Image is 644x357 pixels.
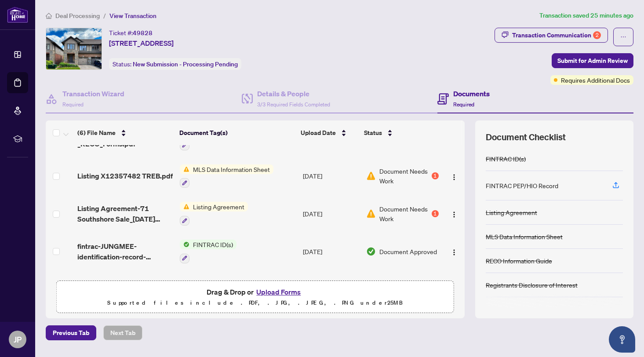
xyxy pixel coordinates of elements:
[447,169,461,183] button: Logo
[176,120,297,145] th: Document Tag(s)
[55,12,100,20] span: Deal Processing
[486,208,537,217] div: Listing Agreement
[366,247,376,256] img: Document Status
[257,88,330,99] h4: Details & People
[207,286,303,298] span: Drag & Drop or
[133,60,238,68] span: New Submission - Processing Pending
[486,232,563,241] div: MLS Data Information Sheet
[379,204,430,223] span: Document Needs Work
[133,29,153,37] span: 49828
[77,241,173,262] span: fintrac-JUNGMEE-identification-record-[PERSON_NAME]-park-20250620-133622.pdf
[453,88,490,99] h4: Documents
[366,209,376,219] img: Document Status
[7,7,28,23] img: logo
[453,101,474,108] span: Required
[486,131,566,143] span: Document Checklist
[257,101,330,108] span: 3/3 Required Fields Completed
[180,164,273,188] button: Status IconMLS Data Information Sheet
[74,120,176,145] th: (6) File Name
[539,11,633,21] article: Transaction saved 25 minutes ago
[103,11,106,21] li: /
[46,325,96,340] button: Previous Tab
[301,128,336,138] span: Upload Date
[447,207,461,221] button: Logo
[557,54,628,68] span: Submit for Admin Review
[180,202,248,226] button: Status IconListing Agreement
[593,31,601,39] div: 2
[561,75,630,85] span: Requires Additional Docs
[360,120,440,145] th: Status
[77,171,173,181] span: Listing X12357482 TREB.pdf
[189,240,236,249] span: FINTRAC ID(s)
[189,202,248,211] span: Listing Agreement
[299,270,363,308] td: [DATE]
[109,28,153,38] div: Ticket #:
[379,166,430,186] span: Document Needs Work
[189,164,273,174] span: MLS Data Information Sheet
[379,247,437,256] span: Document Approved
[495,28,608,43] button: Transaction Communication2
[109,12,156,20] span: View Transaction
[451,211,458,218] img: Logo
[620,34,626,40] span: ellipsis
[486,280,578,290] div: Registrants Disclosure of Interest
[57,281,454,313] span: Drag & Drop orUpload FormsSupported files include .PDF, .JPG, .JPEG, .PNG under25MB
[62,101,84,108] span: Required
[254,286,303,298] button: Upload Forms
[109,38,174,48] span: [STREET_ADDRESS]
[451,249,458,256] img: Logo
[486,181,558,190] div: FINTRAC PEP/HIO Record
[366,171,376,181] img: Document Status
[77,203,173,224] span: Listing Agreement-71 Southshore Sale_[DATE] 11_57_02.pdf
[486,154,526,164] div: FINTRAC ID(s)
[299,157,363,195] td: [DATE]
[486,256,552,266] div: RECO Information Guide
[432,172,439,179] div: 1
[14,333,22,346] span: JP
[609,326,635,353] button: Open asap
[299,195,363,233] td: [DATE]
[180,164,189,174] img: Status Icon
[451,174,458,181] img: Logo
[447,244,461,259] button: Logo
[46,28,102,69] img: IMG-X12357482_1.jpg
[512,28,601,42] div: Transaction Communication
[62,298,448,308] p: Supported files include .PDF, .JPG, .JPEG, .PNG under 25 MB
[53,326,89,340] span: Previous Tab
[62,88,124,99] h4: Transaction Wizard
[299,233,363,270] td: [DATE]
[180,240,189,249] img: Status Icon
[552,53,633,68] button: Submit for Admin Review
[103,325,142,340] button: Next Tab
[364,128,382,138] span: Status
[77,128,116,138] span: (6) File Name
[432,210,439,217] div: 1
[297,120,360,145] th: Upload Date
[109,58,241,70] div: Status:
[180,202,189,211] img: Status Icon
[180,240,236,263] button: Status IconFINTRAC ID(s)
[46,13,52,19] span: home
